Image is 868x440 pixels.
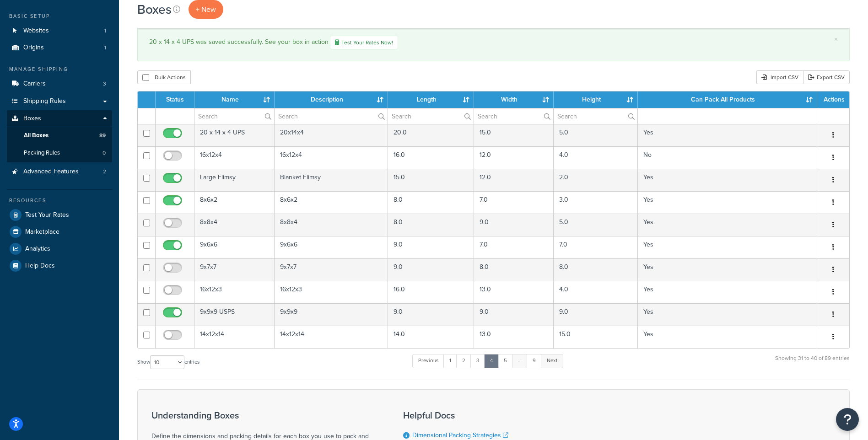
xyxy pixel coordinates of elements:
a: Previous [412,354,444,368]
span: 1 [104,27,106,35]
td: 8.0 [474,258,553,281]
td: 4.0 [554,281,638,303]
a: Packing Rules 0 [7,145,112,161]
td: 3.0 [554,191,638,214]
input: Search [554,108,637,124]
td: 8.0 [388,191,474,214]
span: Advanced Features [23,168,79,176]
span: All Boxes [24,132,49,140]
button: Open Resource Center [836,408,859,431]
div: Showing 31 to 40 of 89 entries [775,353,850,373]
a: Shipping Rules [7,93,112,110]
a: Advanced Features 2 [7,163,112,180]
td: Yes [638,258,817,281]
h3: Helpful Docs [403,410,547,420]
a: 1 [443,354,457,368]
th: Status [156,91,194,108]
td: 9.0 [474,214,553,236]
td: 9.0 [474,303,553,326]
span: Test Your Rates [25,211,69,219]
a: 3 [470,354,485,368]
td: 9.0 [388,236,474,258]
a: Boxes [7,110,112,127]
th: Length : activate to sort column ascending [388,91,474,108]
a: 9 [527,354,542,368]
td: 16x12x4 [275,146,388,169]
li: Carriers [7,75,112,92]
a: × [834,36,838,43]
td: 8x8x4 [194,214,275,236]
td: 20 x 14 x 4 UPS [194,124,275,146]
td: 8.0 [388,214,474,236]
a: 2 [456,354,471,368]
td: 8x6x2 [275,191,388,214]
th: Actions [817,91,849,108]
li: All Boxes [7,127,112,144]
td: 8x6x2 [194,191,275,214]
div: Import CSV [756,70,803,84]
span: Origins [23,44,44,52]
span: Packing Rules [24,149,60,157]
span: 1 [104,44,106,52]
td: 13.0 [474,281,553,303]
span: + New [196,4,216,15]
a: All Boxes 89 [7,127,112,144]
td: Yes [638,169,817,191]
td: 5.0 [554,214,638,236]
td: 9x6x6 [275,236,388,258]
td: Yes [638,281,817,303]
th: Width : activate to sort column ascending [474,91,553,108]
div: 20 x 14 x 4 UPS was saved successfully. See your box in action [149,36,838,49]
td: 14x12x14 [194,326,275,348]
td: 20x14x4 [275,124,388,146]
th: Can Pack All Products : activate to sort column ascending [638,91,817,108]
a: Websites 1 [7,22,112,39]
td: 9x7x7 [275,258,388,281]
a: Export CSV [803,70,850,84]
td: 12.0 [474,169,553,191]
td: 20.0 [388,124,474,146]
td: Yes [638,191,817,214]
td: Yes [638,124,817,146]
li: Packing Rules [7,145,112,161]
td: Yes [638,214,817,236]
div: Resources [7,197,112,204]
a: 5 [498,354,513,368]
td: 16x12x3 [275,281,388,303]
span: Carriers [23,80,46,88]
a: … [512,354,528,368]
li: Advanced Features [7,163,112,180]
td: 16x12x4 [194,146,275,169]
a: Origins 1 [7,39,112,56]
span: 3 [103,80,106,88]
a: Marketplace [7,224,112,240]
td: 9.0 [388,303,474,326]
span: Boxes [23,115,41,123]
td: 15.0 [554,326,638,348]
a: Test Your Rates [7,207,112,223]
span: 89 [99,132,106,140]
a: Carriers 3 [7,75,112,92]
td: 16.0 [388,146,474,169]
td: 8.0 [554,258,638,281]
td: 7.0 [554,236,638,258]
td: 12.0 [474,146,553,169]
a: Dimensional Packing Strategies [412,430,508,440]
td: 15.0 [388,169,474,191]
td: 16.0 [388,281,474,303]
h3: Understanding Boxes [151,410,380,420]
th: Height : activate to sort column ascending [554,91,638,108]
td: 7.0 [474,236,553,258]
input: Search [388,108,474,124]
td: 7.0 [474,191,553,214]
li: Websites [7,22,112,39]
li: Boxes [7,110,112,162]
td: 9.0 [554,303,638,326]
button: Bulk Actions [137,70,191,84]
td: No [638,146,817,169]
input: Search [474,108,553,124]
span: Analytics [25,245,50,253]
span: Websites [23,27,49,35]
td: 9x6x6 [194,236,275,258]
